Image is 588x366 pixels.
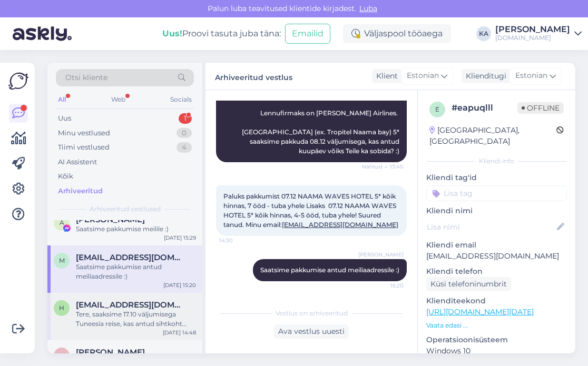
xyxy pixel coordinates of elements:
[164,234,196,242] div: [DATE] 15:29
[276,309,348,318] span: Vestlus on arhiveeritud
[76,300,185,310] span: helikompus@gmail.com
[109,93,128,106] div: Web
[426,266,567,277] p: Kliendi telefon
[426,172,567,183] p: Kliendi tag'id
[358,251,404,259] span: [PERSON_NAME]
[495,25,582,42] a: [PERSON_NAME][DOMAIN_NAME]
[426,334,567,345] p: Operatsioonisüsteem
[76,348,145,357] span: Mariann Elster
[356,4,380,13] span: Luba
[219,236,259,244] span: 14:30
[58,186,103,196] div: Arhiveeritud
[177,128,192,139] div: 0
[58,142,110,153] div: Tiimi vestlused
[426,307,534,316] a: [URL][DOMAIN_NAME][DATE]
[285,24,330,44] button: Emailid
[362,163,404,171] span: Nähtud ✓ 13:40
[426,240,567,251] p: Kliendi email
[515,70,547,82] span: Estonian
[76,262,196,281] div: Saatsime pakkumise antud meiliaadressile :)
[58,157,97,167] div: AI Assistent
[517,102,564,114] span: Offline
[282,221,398,229] a: [EMAIL_ADDRESS][DOMAIN_NAME]
[56,93,68,106] div: All
[452,102,517,114] div: # eapuqlll
[427,221,555,233] input: Lisa nimi
[59,304,64,312] span: h
[215,69,292,83] label: Arhiveeritud vestlus
[476,26,491,41] div: KA
[177,142,192,153] div: 4
[426,205,567,216] p: Kliendi nimi
[179,113,192,124] div: 1
[76,253,185,262] span: moks.marina@gmail.com
[59,256,65,264] span: m
[8,71,28,91] img: Askly Logo
[364,282,404,290] span: 15:20
[163,329,196,337] div: [DATE] 14:48
[435,105,439,113] span: e
[429,125,556,147] div: [GEOGRAPHIC_DATA], [GEOGRAPHIC_DATA]
[462,71,506,82] div: Klienditugi
[162,27,281,40] div: Proovi tasuta juba täna:
[426,156,567,166] div: Kliendi info
[274,324,349,339] div: Ava vestlus uuesti
[495,25,570,34] div: [PERSON_NAME]
[426,185,567,201] input: Lisa tag
[343,24,451,43] div: Väljaspool tööaega
[60,219,64,226] span: A
[58,113,71,124] div: Uus
[168,93,194,106] div: Socials
[58,128,110,139] div: Minu vestlused
[426,345,567,357] p: Windows 10
[426,295,567,306] p: Klienditeekond
[495,34,570,42] div: [DOMAIN_NAME]
[58,171,73,182] div: Kõik
[76,310,196,329] div: Tere, saaksime 17.10 väljumisega Tuneesia reise, kas antud sihtkoht võiks Teile huvi pakkuda? :)
[65,72,107,83] span: Otsi kliente
[372,71,398,82] div: Klient
[426,321,567,330] p: Vaata edasi ...
[260,266,399,274] span: Saatsime pakkumise antud meiliaadressile :)
[407,70,439,82] span: Estonian
[223,192,398,229] span: Paluks pakkumist 07.12 NAAMA WAVES HOTEL 5* kõik hinnas, 7 ööd - tuba yhele Lisaks 07.12 NAAMA WA...
[426,251,567,262] p: [EMAIL_ADDRESS][DOMAIN_NAME]
[426,277,511,291] div: Küsi telefoninumbrit
[163,281,196,289] div: [DATE] 15:20
[90,204,161,214] span: Arhiveeritud vestlused
[59,351,65,359] span: M
[162,28,182,38] b: Uus!
[76,224,196,234] div: Saatsime pakkumise meilile :)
